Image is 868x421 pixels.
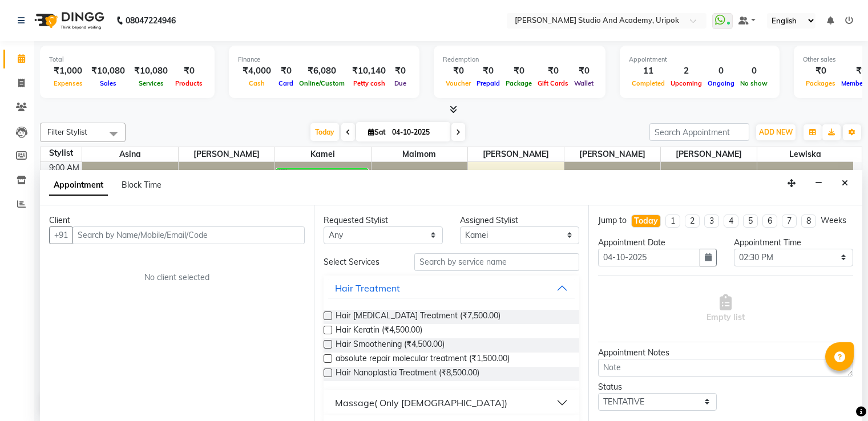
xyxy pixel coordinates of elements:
div: [PERSON_NAME], TK02, 09:15 AM-10:45 AM, Colour Root Touch Up (₹1500) [277,169,368,204]
div: Appointment [629,55,770,64]
span: Due [391,79,409,87]
span: Package [503,79,535,87]
b: 08047224946 [126,5,176,37]
span: Today [310,123,339,141]
div: Status [598,381,717,393]
input: Search Appointment [649,123,749,141]
div: Total [49,55,205,64]
span: Hair [MEDICAL_DATA] Treatment (₹7,500.00) [336,310,500,324]
input: Search by Name/Mobile/Email/Code [72,226,305,244]
input: yyyy-mm-dd [598,249,701,266]
div: ₹0 [443,64,474,78]
div: ₹10,080 [130,64,172,78]
span: Wallet [571,79,596,87]
div: Client [49,214,305,226]
div: Today [634,215,658,227]
div: 0 [737,64,770,78]
div: 11 [629,64,668,78]
div: ₹0 [803,64,838,78]
input: Search by service name [414,253,579,271]
div: ₹0 [172,64,205,78]
span: ADD NEW [759,128,793,136]
input: 2025-10-04 [389,124,446,141]
span: Hair Smoothening (₹4,500.00) [336,338,445,353]
button: Massage( Only [DEMOGRAPHIC_DATA]) [328,392,574,413]
div: ₹0 [535,64,571,78]
span: Packages [803,79,838,87]
span: Upcoming [668,79,705,87]
div: Requested Stylist [324,214,443,226]
span: absolute repair molecular treatment (₹1,500.00) [336,353,510,367]
div: Jump to [598,214,627,226]
span: Products [172,79,205,87]
div: 9:00 AM [47,162,82,174]
span: Expenses [51,79,86,87]
div: ₹0 [503,64,535,78]
div: Assigned Stylist [460,214,579,226]
span: [PERSON_NAME] [564,147,660,161]
div: ₹6,080 [296,64,348,78]
div: Appointment Notes [598,347,853,359]
div: No client selected [76,272,277,284]
span: Services [136,79,167,87]
li: 3 [704,214,719,228]
span: [PERSON_NAME] [468,147,564,161]
span: Gift Cards [535,79,571,87]
li: 2 [685,214,700,228]
span: Ongoing [705,79,737,87]
button: ADD NEW [756,124,796,140]
li: 4 [724,214,738,228]
li: 1 [665,214,680,228]
span: Petty cash [350,79,388,87]
span: Online/Custom [296,79,348,87]
span: Lewiska [757,147,854,161]
div: ₹10,140 [348,64,390,78]
div: 0 [705,64,737,78]
span: Prepaid [474,79,503,87]
span: Kamei [275,147,371,161]
span: Sales [97,79,119,87]
span: Cash [246,79,268,87]
li: 5 [743,214,758,228]
div: Finance [238,55,410,64]
button: Hair Treatment [328,278,574,298]
span: Completed [629,79,668,87]
span: Voucher [443,79,474,87]
div: Stylist [41,147,82,159]
div: ₹0 [390,64,410,78]
div: ₹10,080 [87,64,130,78]
li: 7 [782,214,797,228]
div: Appointment Time [734,237,853,249]
span: Hair Nanoplastia Treatment (₹8,500.00) [336,367,479,381]
li: 6 [762,214,777,228]
span: No show [737,79,770,87]
li: 8 [801,214,816,228]
span: Hair Keratin (₹4,500.00) [336,324,422,338]
span: Filter Stylist [47,127,87,136]
div: 2 [668,64,705,78]
button: Close [837,175,853,192]
span: Card [276,79,296,87]
button: +91 [49,226,73,244]
div: Redemption [443,55,596,64]
span: Sat [365,128,389,136]
div: Appointment Date [598,237,717,249]
div: ₹0 [474,64,503,78]
span: Maimom [372,147,467,161]
div: ₹0 [276,64,296,78]
div: Massage( Only [DEMOGRAPHIC_DATA]) [335,396,507,410]
img: logo [29,5,107,37]
span: Block Time [122,180,162,190]
span: [PERSON_NAME] [179,147,274,161]
span: [PERSON_NAME] [661,147,757,161]
div: ₹1,000 [49,64,87,78]
div: Select Services [315,256,406,268]
span: Asina [82,147,178,161]
div: Hair Treatment [335,281,400,295]
div: ₹0 [571,64,596,78]
div: ₹4,000 [238,64,276,78]
span: Appointment [49,175,108,196]
span: Empty list [706,294,745,323]
div: Weeks [821,214,846,226]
